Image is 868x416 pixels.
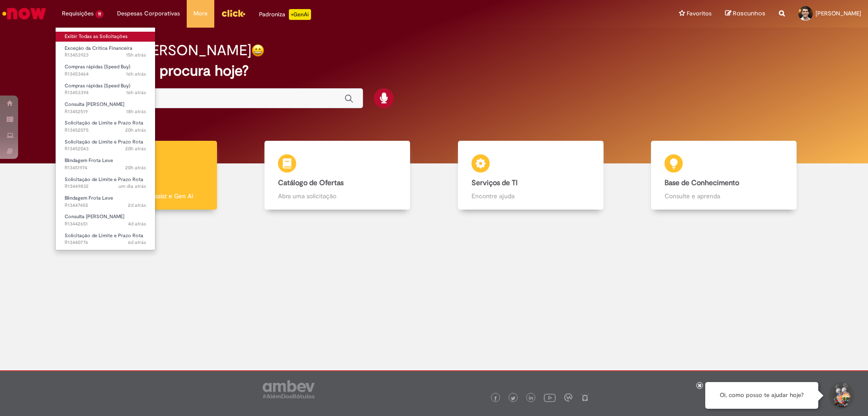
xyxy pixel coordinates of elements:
[125,164,146,171] span: 20h atrás
[65,108,146,115] span: R13452519
[581,393,589,402] img: logo_footer_naosei.png
[65,176,143,183] span: Solicitação de Limite e Prazo Rota
[65,164,146,172] span: R13451974
[193,9,208,18] span: More
[472,178,518,187] b: Serviços de TI
[117,9,180,18] span: Despesas Corporativas
[289,9,311,20] p: +GenAi
[1,5,47,23] img: ServiceNow
[263,380,315,398] img: logo_footer_ambev_rotulo_gray.png
[529,396,533,401] img: logo_footer_linkedin.png
[56,118,155,135] a: Aberto R13452075 : Solicitação de Limite e Prazo Rota
[665,178,739,187] b: Base de Conhecimento
[56,43,155,60] a: Aberto R13453923 : Exceção da Crítica Financeira
[125,127,146,134] span: 20h atrás
[259,9,311,20] div: Padroniza
[627,141,821,210] a: Base de Conhecimento Consulte e aprenda
[65,157,113,164] span: Blindagem Frota Leve
[128,220,146,227] span: 4d atrás
[65,220,146,228] span: R13442651
[65,213,124,220] span: Consulta [PERSON_NAME]
[493,396,498,401] img: logo_footer_facebook.png
[125,145,146,152] span: 20h atrás
[126,108,146,115] time: 27/08/2025 13:45:16
[65,45,132,52] span: Exceção da Crítica Financeira
[62,9,94,18] span: Requisições
[56,193,155,210] a: Aberto R13447455 : Blindagem Frota Leve
[705,382,818,409] div: Oi, como posso te ajudar hoje?
[65,52,146,59] span: R13453923
[511,396,515,401] img: logo_footer_twitter.png
[55,27,156,250] ul: Requisições
[118,183,146,190] time: 26/08/2025 17:07:07
[78,43,251,58] h2: Bom dia, [PERSON_NAME]
[472,191,590,201] p: Encontre ajuda
[125,127,146,134] time: 27/08/2025 11:57:15
[126,52,146,58] span: 15h atrás
[65,63,130,70] span: Compras rápidas (Speed Buy)
[65,232,143,239] span: Solicitação de Limite e Prazo Rota
[65,145,146,153] span: R13452043
[221,6,245,20] img: click_logo_yellow_360x200.png
[56,212,155,229] a: Aberto R13442651 : Consulta Serasa
[56,32,155,42] a: Exibir Todas as Solicitações
[128,202,146,209] time: 26/08/2025 10:32:25
[56,231,155,248] a: Aberto R13440776 : Solicitação de Limite e Prazo Rota
[125,145,146,152] time: 27/08/2025 11:51:09
[126,71,146,77] span: 16h atrás
[95,10,104,18] span: 11
[278,178,344,187] b: Catálogo de Ofertas
[128,202,146,209] span: 2d atrás
[564,393,572,402] img: logo_footer_workplace.png
[827,382,854,409] button: Iniciar Conversa de Suporte
[118,183,146,190] span: um dia atrás
[544,392,556,403] img: logo_footer_youtube.png
[65,202,146,209] span: R13447455
[65,89,146,96] span: R13453394
[125,164,146,171] time: 27/08/2025 11:40:50
[126,71,146,77] time: 27/08/2025 16:12:33
[65,239,146,246] span: R13440776
[65,101,124,108] span: Consulta [PERSON_NAME]
[126,89,146,96] span: 16h atrás
[65,120,143,126] span: Solicitação de Limite e Prazo Rota
[56,156,155,172] a: Aberto R13451974 : Blindagem Frota Leve
[65,195,113,201] span: Blindagem Frota Leve
[128,220,146,227] time: 25/08/2025 08:01:44
[241,141,434,210] a: Catálogo de Ofertas Abra uma solicitação
[56,62,155,79] a: Aberto R13453464 : Compras rápidas (Speed Buy)
[251,44,264,57] img: happy-face.png
[126,108,146,115] span: 18h atrás
[816,10,861,17] span: [PERSON_NAME]
[65,127,146,134] span: R13452075
[56,175,155,191] a: Aberto R13449832 : Solicitação de Limite e Prazo Rota
[128,239,146,246] time: 22/08/2025 16:21:21
[665,191,783,201] p: Consulte e aprenda
[126,52,146,58] time: 27/08/2025 17:27:05
[65,71,146,78] span: R13453464
[47,141,241,210] a: Tirar dúvidas Tirar dúvidas com Lupi Assist e Gen Ai
[687,9,712,18] span: Favoritos
[278,191,396,201] p: Abra uma solicitação
[56,100,155,116] a: Aberto R13452519 : Consulta Serasa
[56,81,155,98] a: Aberto R13453394 : Compras rápidas (Speed Buy)
[78,63,790,79] h2: O que você procura hoje?
[725,10,765,18] a: Rascunhos
[56,137,155,154] a: Aberto R13452043 : Solicitação de Limite e Prazo Rota
[434,141,627,210] a: Serviços de TI Encontre ajuda
[126,89,146,96] time: 27/08/2025 16:02:12
[65,139,143,145] span: Solicitação de Limite e Prazo Rota
[65,82,130,89] span: Compras rápidas (Speed Buy)
[128,239,146,246] span: 6d atrás
[733,9,765,18] span: Rascunhos
[65,183,146,190] span: R13449832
